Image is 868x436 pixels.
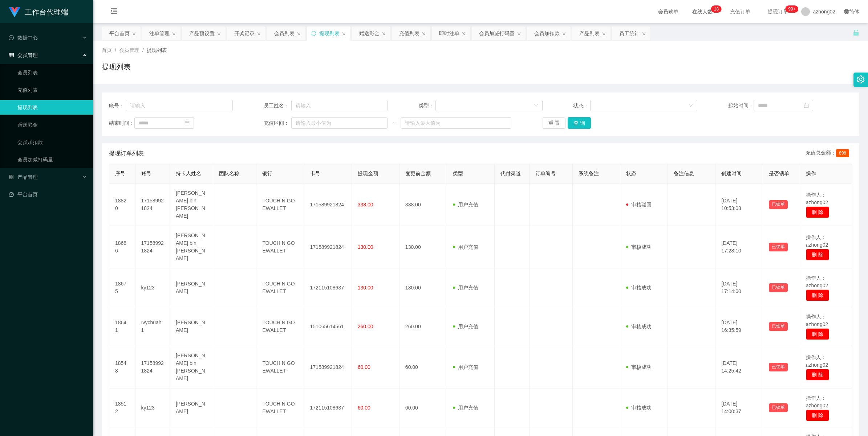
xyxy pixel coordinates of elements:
[764,9,792,14] span: 提现订单
[689,103,693,108] i: 图标: down
[785,5,798,13] sup: 1017
[769,283,788,292] button: 已锁单
[462,32,466,36] i: 图标: close
[9,174,38,180] span: 产品管理
[304,388,352,427] td: 172115108637
[479,26,515,40] div: 会员加减打码量
[726,9,754,14] span: 充值订单
[769,363,788,371] button: 已锁单
[358,324,373,329] span: 260.00
[715,388,763,427] td: [DATE] 14:00:37
[453,244,478,250] span: 用户充值
[170,346,213,388] td: [PERSON_NAME] bin [PERSON_NAME]
[806,328,829,340] button: 删 除
[543,117,566,129] button: 重 置
[453,202,478,207] span: 用户充值
[172,32,176,36] i: 图标: close
[716,5,719,13] p: 8
[500,170,521,176] span: 代付渠道
[399,226,447,268] td: 130.00
[769,200,788,209] button: 已锁单
[626,170,636,176] span: 状态
[562,32,566,36] i: 图标: close
[806,170,816,176] span: 操作
[170,307,213,346] td: [PERSON_NAME]
[453,324,478,329] span: 用户充值
[17,135,87,149] a: 会员加扣款
[170,268,213,307] td: [PERSON_NAME]
[109,388,135,427] td: 18512
[626,244,652,250] span: 审核成功
[319,26,340,40] div: 提现列表
[304,346,352,388] td: 171589921824
[256,268,304,307] td: TOUCH N GO EWALLET
[170,388,213,427] td: [PERSON_NAME]
[453,170,463,176] span: 类型
[626,324,652,329] span: 审核成功
[25,0,68,24] h1: 工作台代理端
[9,174,14,180] i: 图标: appstore-o
[806,149,852,158] div: 充值总金额：
[715,307,763,346] td: [DATE] 16:35:59
[844,9,849,14] i: 图标: global
[568,117,591,129] button: 查 询
[806,395,828,408] span: 操作人：azhong02
[256,184,304,226] td: TOUCH N GO EWALLET
[857,75,865,83] i: 图标: setting
[715,268,763,307] td: [DATE] 17:14:00
[304,268,352,307] td: 172115108637
[853,29,859,36] i: 图标: unlock
[147,47,167,53] span: 提现列表
[219,170,239,176] span: 团队名称
[217,32,221,36] i: 图标: close
[256,226,304,268] td: TOUCH N GO EWALLET
[715,226,763,268] td: [DATE] 17:28:10
[257,32,261,36] i: 图标: close
[382,32,386,36] i: 图标: close
[399,268,447,307] td: 130.00
[126,100,233,111] input: 请输入
[109,346,135,388] td: 18548
[17,118,87,132] a: 赠送彩金
[9,52,38,58] span: 会员管理
[141,170,151,176] span: 账号
[234,26,255,40] div: 开奖记录
[142,47,144,53] span: /
[9,9,68,15] a: 工作台代理端
[721,170,742,176] span: 创建时间
[256,307,304,346] td: TOUCH N GO EWALLET
[9,7,20,17] img: logo.9652507e.png
[806,249,829,260] button: 删 除
[135,268,170,307] td: ky123
[189,26,215,40] div: 产品预设置
[453,405,478,411] span: 用户充值
[626,202,652,207] span: 审核驳回
[304,226,352,268] td: 171589921824
[769,170,789,176] span: 是否锁单
[102,61,131,72] h1: 提现列表
[358,364,370,370] span: 60.00
[642,32,646,36] i: 图标: close
[715,346,763,388] td: [DATE] 14:25:42
[291,117,388,129] input: 请输入最小值为
[297,32,301,36] i: 图标: close
[17,152,87,167] a: 会员加减打码量
[304,184,352,226] td: 171589921824
[422,32,426,36] i: 图标: close
[401,117,511,129] input: 请输入最大值为
[109,119,134,127] span: 结束时间：
[619,26,640,40] div: 员工统计
[769,243,788,251] button: 已锁单
[399,388,447,427] td: 60.00
[573,102,591,110] span: 状态：
[274,26,295,40] div: 会员列表
[399,26,419,40] div: 充值列表
[626,405,652,411] span: 审核成功
[102,47,112,53] span: 首页
[17,83,87,97] a: 充值列表
[358,202,373,207] span: 338.00
[836,149,849,157] span: 898
[358,244,373,250] span: 130.00
[291,100,388,111] input: 请输入
[359,26,380,40] div: 赠送彩金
